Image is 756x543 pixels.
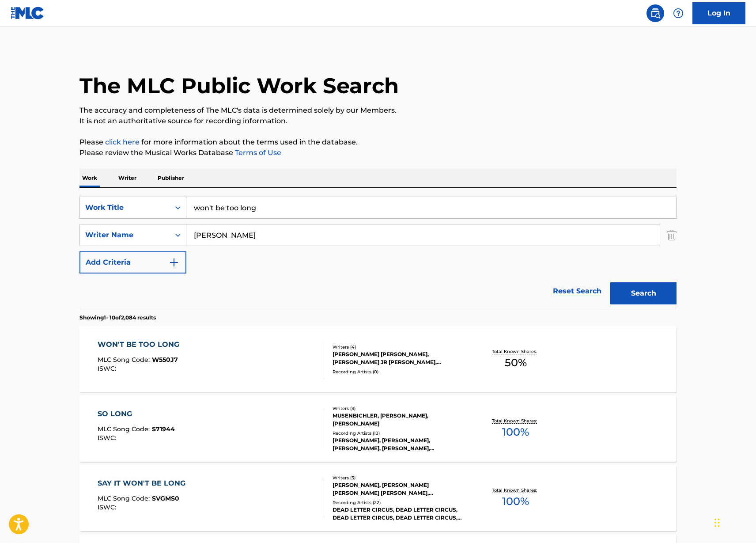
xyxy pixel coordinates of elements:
[650,8,661,19] img: search
[98,478,190,489] div: SAY IT WON'T BE LONG
[116,169,139,187] p: Writer
[712,501,756,543] iframe: Chat Widget
[692,2,745,24] a: Log In
[85,202,165,213] div: Work Title
[548,281,606,301] a: Reset Search
[79,251,186,273] button: Add Criteria
[79,326,677,392] a: WON'T BE TOO LONGMLC Song Code:W550J7ISWC:Writers (4)[PERSON_NAME] [PERSON_NAME], [PERSON_NAME] J...
[502,424,529,440] span: 100 %
[333,368,466,375] div: Recording Artists ( 0 )
[669,4,687,22] div: Help
[667,224,677,246] img: Delete Criterion
[79,72,399,99] h1: The MLC Public Work Search
[333,350,466,366] div: [PERSON_NAME] [PERSON_NAME], [PERSON_NAME] JR [PERSON_NAME], [PERSON_NAME], [PERSON_NAME] [PERSON...
[333,506,466,522] div: DEAD LETTER CIRCUS, DEAD LETTER CIRCUS, DEAD LETTER CIRCUS, DEAD LETTER CIRCUS, DEAD LETTER CIRCUS
[11,7,45,19] img: MLC Logo
[98,494,152,502] span: MLC Song Code :
[79,169,100,187] p: Work
[98,503,118,511] span: ISWC :
[169,257,179,268] img: 9d2ae6d4665cec9f34b9.svg
[233,148,281,157] a: Terms of Use
[79,314,156,322] p: Showing 1 - 10 of 2,084 results
[98,356,152,364] span: MLC Song Code :
[85,230,165,240] div: Writer Name
[502,494,529,509] span: 100 %
[98,365,118,372] span: ISWC :
[79,116,677,126] p: It is not an authoritative source for recording information.
[79,395,677,462] a: SO LONGMLC Song Code:S71944ISWC:Writers (3)MUSENBICHLER, [PERSON_NAME], [PERSON_NAME]Recording Ar...
[333,412,466,428] div: MUSENBICHLER, [PERSON_NAME], [PERSON_NAME]
[152,356,178,364] span: W550J7
[492,487,539,494] p: Total Known Shares:
[646,4,664,22] a: Public Search
[333,437,466,452] div: [PERSON_NAME], [PERSON_NAME], [PERSON_NAME], [PERSON_NAME], [PERSON_NAME]
[333,481,466,497] div: [PERSON_NAME], [PERSON_NAME] [PERSON_NAME] [PERSON_NAME], [PERSON_NAME] [PERSON_NAME], [PERSON_NA...
[79,137,677,148] p: Please for more information about the terms used in the database.
[79,197,677,309] form: Search Form
[333,475,466,481] div: Writers ( 5 )
[105,138,140,146] a: click here
[714,509,720,536] div: Drag
[79,465,677,531] a: SAY IT WON'T BE LONGMLC Song Code:SVGMS0ISWC:Writers (5)[PERSON_NAME], [PERSON_NAME] [PERSON_NAME...
[673,8,684,19] img: help
[492,418,539,424] p: Total Known Shares:
[155,169,187,187] p: Publisher
[98,339,184,350] div: WON'T BE TOO LONG
[333,344,466,350] div: Writers ( 4 )
[79,148,677,158] p: Please review the Musical Works Database
[79,105,677,116] p: The accuracy and completeness of The MLC's data is determined solely by our Members.
[505,355,527,371] span: 50 %
[98,409,175,419] div: SO LONG
[333,405,466,412] div: Writers ( 3 )
[152,494,179,502] span: SVGMS0
[152,425,175,433] span: S71944
[98,425,152,433] span: MLC Song Code :
[98,434,118,442] span: ISWC :
[610,282,677,304] button: Search
[333,499,466,506] div: Recording Artists ( 22 )
[492,348,539,355] p: Total Known Shares:
[333,430,466,437] div: Recording Artists ( 13 )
